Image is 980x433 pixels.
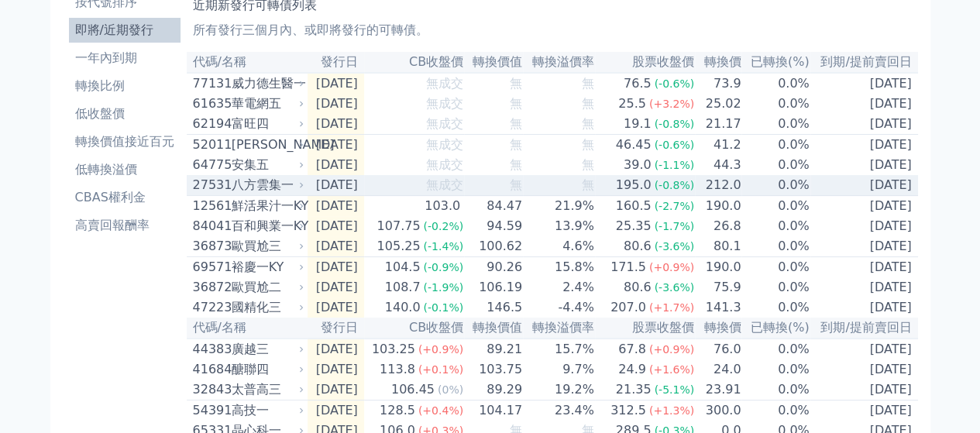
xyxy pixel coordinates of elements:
[308,135,364,156] td: [DATE]
[695,236,741,257] td: 80.1
[464,318,523,338] th: 轉換價值
[741,73,810,94] td: 0.0%
[308,196,364,217] td: [DATE]
[654,118,694,130] span: (-0.8%)
[695,380,741,400] td: 23.91
[308,175,364,196] td: [DATE]
[523,257,595,278] td: 15.8%
[810,359,918,380] td: [DATE]
[193,380,228,399] div: 32843
[695,318,741,338] th: 轉換價
[418,404,463,417] span: (+0.4%)
[523,277,595,297] td: 2.4%
[741,94,810,114] td: 0.0%
[187,52,308,73] th: 代碼/名稱
[741,216,810,236] td: 0.0%
[695,114,741,135] td: 21.17
[418,343,463,356] span: (+0.9%)
[621,74,655,93] div: 76.5
[438,383,463,396] span: (0%)
[69,18,181,43] a: 即將/近期發行
[69,185,181,210] a: CBAS權利金
[695,359,741,380] td: 24.0
[232,156,301,174] div: 安集五
[388,380,438,399] div: 106.45
[741,297,810,318] td: 0.0%
[523,236,595,257] td: 4.6%
[232,115,301,133] div: 富旺四
[654,77,694,90] span: (-0.6%)
[810,73,918,94] td: [DATE]
[193,237,228,256] div: 36873
[810,216,918,236] td: [DATE]
[232,197,301,215] div: 鮮活果汁一KY
[523,380,595,400] td: 19.2%
[193,176,228,194] div: 27531
[364,318,464,338] th: CB收盤價
[741,175,810,196] td: 0.0%
[810,338,918,359] td: [DATE]
[654,281,694,294] span: (-3.6%)
[364,52,464,73] th: CB收盤價
[510,76,522,91] span: 無
[232,136,301,154] div: [PERSON_NAME]
[308,155,364,175] td: [DATE]
[69,21,181,40] li: 即將/近期發行
[69,157,181,182] a: 低轉換溢價
[464,216,523,236] td: 94.59
[69,101,181,126] a: 低收盤價
[810,52,918,73] th: 到期/提前賣回日
[613,176,655,194] div: 195.0
[193,258,228,277] div: 69571
[810,135,918,156] td: [DATE]
[232,237,301,256] div: 歐買尬三
[649,261,694,273] span: (+0.9%)
[607,298,649,317] div: 207.0
[523,196,595,217] td: 21.9%
[810,94,918,114] td: [DATE]
[232,298,301,317] div: 國精化三
[595,318,695,338] th: 股票收盤價
[523,52,595,73] th: 轉換溢價率
[810,380,918,400] td: [DATE]
[523,338,595,359] td: 15.7%
[595,52,695,73] th: 股票收盤價
[308,277,364,297] td: [DATE]
[582,157,594,172] span: 無
[695,155,741,175] td: 44.3
[193,74,228,93] div: 77131
[193,298,228,317] div: 47223
[607,401,649,420] div: 312.5
[621,156,655,174] div: 39.0
[810,318,918,338] th: 到期/提前賣回日
[382,278,424,297] div: 108.7
[421,197,463,215] div: 103.0
[523,318,595,338] th: 轉換溢價率
[582,137,594,152] span: 無
[810,277,918,297] td: [DATE]
[741,359,810,380] td: 0.0%
[232,340,301,359] div: 廣越三
[69,132,181,151] li: 轉換價值接近百元
[193,360,228,379] div: 41684
[69,216,181,235] li: 高賣回報酬率
[69,46,181,70] a: 一年內到期
[308,359,364,380] td: [DATE]
[308,52,364,73] th: 發行日
[377,360,418,379] div: 113.8
[741,114,810,135] td: 0.0%
[810,236,918,257] td: [DATE]
[69,160,181,179] li: 低轉換溢價
[193,197,228,215] div: 12561
[232,217,301,235] div: 百和興業一KY
[741,135,810,156] td: 0.0%
[741,400,810,421] td: 0.0%
[695,400,741,421] td: 300.0
[232,401,301,420] div: 高技一
[423,240,463,253] span: (-1.4%)
[464,236,523,257] td: 100.62
[654,139,694,151] span: (-0.6%)
[903,359,980,433] div: 聊天小工具
[654,240,694,253] span: (-3.6%)
[649,363,694,376] span: (+1.6%)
